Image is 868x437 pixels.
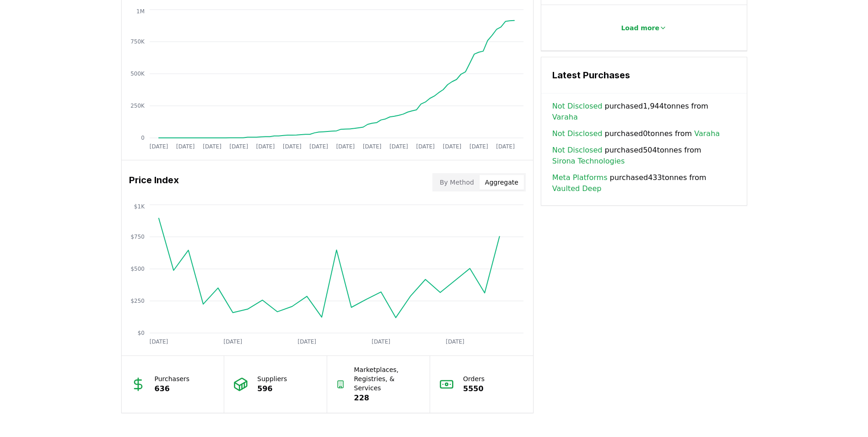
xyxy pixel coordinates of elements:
a: Varaha [552,112,578,123]
tspan: [DATE] [149,339,168,345]
tspan: [DATE] [297,339,316,345]
tspan: $1K [134,203,145,210]
tspan: [DATE] [149,143,168,150]
tspan: [DATE] [372,339,390,345]
tspan: 1M [136,8,145,15]
p: 636 [155,383,190,394]
p: Load more [621,23,659,33]
button: By Method [434,175,480,190]
tspan: [DATE] [309,143,328,150]
tspan: $0 [137,330,144,336]
tspan: [DATE] [416,143,435,150]
a: Not Disclosed [552,145,603,156]
tspan: 500K [130,71,145,77]
tspan: [DATE] [203,143,221,150]
tspan: [DATE] [229,143,248,150]
tspan: $750 [130,234,145,240]
tspan: [DATE] [389,143,408,150]
tspan: [DATE] [256,143,275,150]
p: Suppliers [257,374,287,383]
a: Sirona Technologies [552,156,625,167]
h3: Price Index [129,173,179,191]
a: Not Disclosed [552,128,603,139]
tspan: [DATE] [283,143,302,150]
button: Aggregate [480,175,524,190]
p: Marketplaces, Registries, & Services [354,365,421,393]
tspan: [DATE] [446,339,464,345]
tspan: [DATE] [362,143,381,150]
tspan: $500 [130,266,145,272]
tspan: $250 [130,298,145,304]
tspan: [DATE] [176,143,194,150]
p: Orders [463,374,485,383]
a: Varaha [694,128,720,139]
p: Purchasers [155,374,190,383]
tspan: 0 [141,135,145,141]
tspan: [DATE] [223,339,242,345]
tspan: [DATE] [496,143,515,150]
p: 5550 [463,383,485,394]
tspan: [DATE] [336,143,355,150]
span: purchased 433 tonnes from [552,172,736,194]
tspan: [DATE] [442,143,461,150]
tspan: 750K [130,38,145,45]
tspan: 250K [130,103,145,109]
a: Not Disclosed [552,101,603,112]
p: 228 [354,393,421,404]
span: purchased 1,944 tonnes from [552,101,736,123]
button: Load more [614,19,674,37]
a: Vaulted Deep [552,183,602,194]
span: purchased 0 tonnes from [552,128,720,139]
span: purchased 504 tonnes from [552,145,736,167]
p: 596 [257,383,287,394]
h3: Latest Purchases [552,68,736,82]
tspan: [DATE] [469,143,488,150]
a: Meta Platforms [552,172,608,183]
